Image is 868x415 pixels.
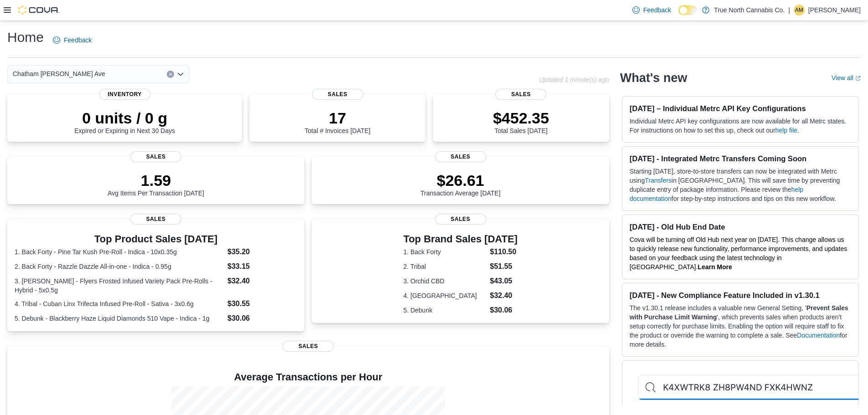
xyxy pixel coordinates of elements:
div: Total # Invoices [DATE] [305,109,370,134]
p: $452.35 [493,109,549,127]
h4: Average Transactions per Hour [15,372,602,383]
span: Sales [130,151,181,162]
span: AM [795,5,803,15]
dt: 3. [PERSON_NAME] - Flyers Frosted Infused Variety Pack Pre-Rolls - Hybrid - 5x0.5g [15,277,224,295]
span: Inventory [99,89,150,100]
dd: $30.06 [227,313,297,324]
dd: $32.40 [227,276,297,287]
p: $26.61 [421,171,501,190]
a: help file [776,127,797,134]
button: Clear input [167,71,174,78]
span: Sales [282,341,334,352]
dt: 5. Debunk [403,306,486,315]
a: Feedback [49,31,95,49]
h1: Home [7,28,44,46]
span: Sales [312,89,363,100]
p: | [788,5,790,15]
dd: $32.40 [490,290,518,301]
span: Sales [435,151,486,162]
a: help documentation [630,186,803,202]
span: Feedback [64,36,92,45]
h2: What's new [620,71,687,85]
p: 0 units / 0 g [74,109,175,127]
h3: [DATE] - Integrated Metrc Transfers Coming Soon [630,154,851,163]
div: Expired or Expiring in Next 30 Days [74,109,175,134]
span: Sales [130,214,181,225]
a: Learn More [698,263,732,271]
img: Cova [18,5,59,15]
span: Cova will be turning off Old Hub next year on [DATE]. This change allows us to quickly release ne... [630,236,847,271]
dd: $33.15 [227,261,297,272]
dt: 1. Back Forty - Pine Tar Kush Pre-Roll - Indica - 10x0.35g [15,247,224,256]
div: Transaction Average [DATE] [421,171,501,197]
p: 1.59 [108,171,204,190]
dt: 2. Tribal [403,262,486,271]
a: Feedback [629,1,675,19]
div: Total Sales [DATE] [493,109,549,134]
h3: [DATE] - New Compliance Feature Included in v1.30.1 [630,291,851,300]
p: Updated 1 minute(s) ago [539,76,609,83]
dd: $30.06 [490,305,518,316]
dd: $43.05 [490,276,518,287]
p: Individual Metrc API key configurations are now available for all Metrc states. For instructions ... [630,117,851,135]
span: Feedback [643,5,671,15]
h3: [DATE] – Individual Metrc API Key Configurations [630,104,851,113]
a: Transfers [645,177,672,184]
a: Documentation [797,332,840,339]
span: Sales [495,89,546,100]
svg: External link [855,76,861,81]
dd: $51.55 [490,261,518,272]
dt: 5. Debunk - Blackberry Haze Liquid Diamonds 510 Vape - Indica - 1g [15,314,224,323]
span: Chatham [PERSON_NAME] Ave [13,68,105,79]
h3: [DATE] - Old Hub End Date [630,222,851,231]
dt: 4. [GEOGRAPHIC_DATA] [403,291,486,300]
dd: $110.50 [490,246,518,257]
p: [PERSON_NAME] [808,5,861,15]
strong: Prevent Sales with Purchase Limit Warning [630,304,848,321]
dd: $30.55 [227,298,297,309]
dt: 2. Back Forty - Razzle Dazzle All-in-one - Indica - 0.95g [15,262,224,271]
p: Starting [DATE], store-to-store transfers can now be integrated with Metrc using in [GEOGRAPHIC_D... [630,167,851,203]
div: Avg Items Per Transaction [DATE] [108,171,204,197]
dt: 1. Back Forty [403,247,486,256]
dt: 4. Tribal - Cuban Linx Trifecta Infused Pre-Roll - Sativa - 3x0.6g [15,299,224,308]
dt: 3. Orchid CBD [403,277,486,286]
dd: $35.20 [227,246,297,257]
p: The v1.30.1 release includes a valuable new General Setting, ' ', which prevents sales when produ... [630,303,851,349]
input: Dark Mode [678,5,698,15]
p: True North Cannabis Co. [714,5,785,15]
p: 17 [305,109,370,127]
a: View allExternal link [832,74,861,82]
div: Aaron McConnell [794,5,805,15]
button: Open list of options [177,71,184,78]
h3: Top Brand Sales [DATE] [403,234,518,245]
h3: Top Product Sales [DATE] [15,234,297,245]
span: Sales [435,214,486,225]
